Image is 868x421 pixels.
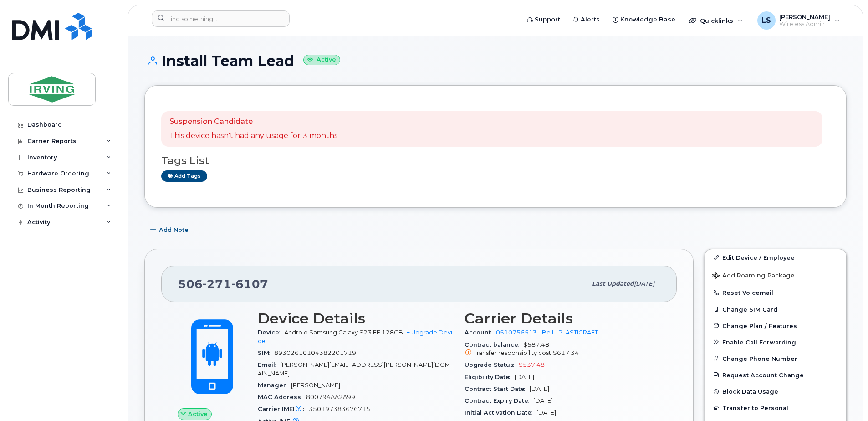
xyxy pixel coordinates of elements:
small: Active [303,55,340,65]
span: Email [258,361,280,368]
button: Request Account Change [705,367,846,383]
span: Manager [258,382,291,389]
span: Add Roaming Package [712,272,795,281]
a: Add tags [161,170,207,182]
span: 6107 [231,277,268,291]
span: [PERSON_NAME][EMAIL_ADDRESS][PERSON_NAME][DOMAIN_NAME] [258,361,450,376]
button: Reset Voicemail [705,284,846,301]
button: Add Note [144,221,196,238]
span: Contract balance [465,341,523,348]
span: 89302610104382201719 [274,349,356,356]
span: SIM [258,349,274,356]
h3: Device Details [258,310,454,327]
span: Enable Call Forwarding [722,339,796,345]
button: Change Plan / Features [705,318,846,334]
span: [DATE] [533,397,553,404]
button: Add Roaming Package [705,266,846,284]
span: 800794AA2A99 [306,394,355,400]
button: Change Phone Number [705,350,846,367]
span: 506 [178,277,268,291]
span: Last updated [592,280,634,287]
p: This device hasn't had any usage for 3 months [169,131,337,141]
span: $617.34 [553,349,579,356]
span: [DATE] [515,374,534,380]
p: Suspension Candidate [169,117,337,127]
h3: Tags List [161,155,830,166]
button: Change SIM Card [705,301,846,318]
span: Device [258,329,284,336]
span: Android Samsung Galaxy S23 FE 128GB [284,329,403,336]
span: 350197383676715 [309,406,370,412]
span: Initial Activation Date [465,409,536,416]
span: Upgrade Status [465,361,519,368]
span: Account [465,329,496,336]
span: Carrier IMEI [258,406,309,412]
span: 271 [203,277,231,291]
span: Active [188,410,208,418]
span: $587.48 [465,341,660,358]
button: Block Data Usage [705,383,846,400]
span: Eligibility Date [465,374,515,380]
a: 0510756513 - Bell - PLASTICRAFT [496,329,598,336]
span: [PERSON_NAME] [291,382,340,389]
span: Add Note [159,226,189,234]
span: Contract Expiry Date [465,397,533,404]
span: Change Plan / Features [722,322,797,329]
span: [DATE] [536,409,556,416]
a: Edit Device / Employee [705,249,846,266]
span: MAC Address [258,394,306,400]
span: Contract Start Date [465,385,530,392]
span: [DATE] [530,385,549,392]
span: Transfer responsibility cost [474,349,551,356]
h3: Carrier Details [465,310,660,327]
span: [DATE] [634,280,654,287]
a: + Upgrade Device [258,329,452,344]
button: Enable Call Forwarding [705,334,846,350]
h1: Install Team Lead [144,53,847,69]
span: $537.48 [519,361,545,368]
button: Transfer to Personal [705,400,846,416]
